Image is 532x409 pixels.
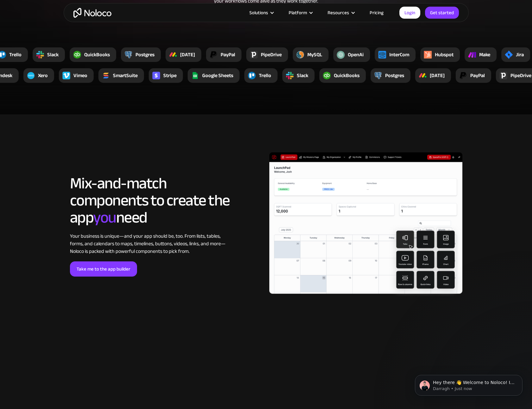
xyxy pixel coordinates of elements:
a: Take me to the app builder [70,261,137,277]
a: Get started [425,7,459,19]
a: home [73,8,111,18]
div: Vimeo [73,72,87,79]
div: QuickBooks [84,51,110,58]
div: Solutions [249,9,268,17]
div: Slack [297,72,308,79]
div: SmartSuite [113,72,138,79]
div: PayPal [221,51,235,58]
a: Login [399,7,420,19]
div: Hubspot [435,51,454,58]
div: Resources [328,9,349,17]
div: Postgres [385,72,404,79]
div: Xero [38,72,48,79]
div: PayPal [470,72,485,79]
div: Solutions [241,9,281,17]
div: Stripe [163,72,177,79]
div: Platform [281,9,320,17]
div: Your business is unique—and your app should be, too. From lists, tables, forms, and calendars to ... [70,232,230,255]
div: OpenAi [348,51,364,58]
div: Resources [320,9,362,17]
div: PipeDrive [261,51,282,58]
div: Trello [259,72,271,79]
div: QuickBooks [334,72,360,79]
div: [DATE] [430,72,445,79]
div: Jira [516,51,524,58]
div: Google Sheets [202,72,233,79]
div: Postgres [135,51,154,58]
div: PipeDrive [510,72,531,79]
div: Platform [289,9,307,17]
iframe: Intercom notifications message [405,362,532,406]
div: Slack [47,51,59,58]
div: MySQL [307,51,322,58]
h2: Mix-and-match components to create the app need [70,175,230,226]
div: Trello [9,51,22,58]
div: InterCom [389,51,409,58]
a: Pricing [362,9,391,17]
span: you [93,203,116,232]
div: [DATE] [180,51,195,58]
div: Make [479,51,490,58]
